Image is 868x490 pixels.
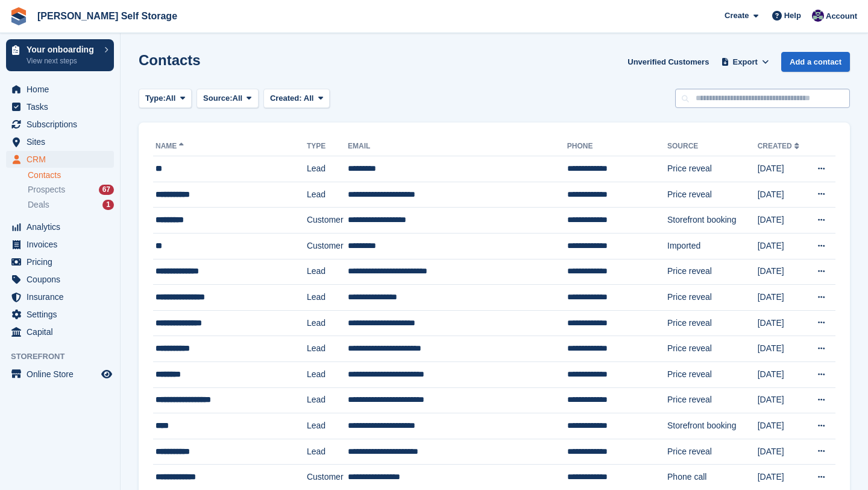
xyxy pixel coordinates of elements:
td: Lead [307,310,348,336]
a: Unverified Customers [623,52,714,72]
a: menu [6,236,114,253]
a: Prospects 67 [28,183,114,196]
td: [DATE] [758,259,807,285]
a: [PERSON_NAME] Self Storage [33,6,182,26]
td: [DATE] [758,182,807,208]
p: Your onboarding [27,45,98,54]
td: Price reveal [667,387,758,413]
a: menu [6,133,114,150]
th: Phone [567,137,667,156]
button: Type: All [139,89,192,109]
td: [DATE] [758,156,807,182]
span: CRM [27,151,99,168]
a: menu [6,366,114,383]
span: All [304,94,314,103]
span: Storefront [11,351,120,363]
td: Price reveal [667,361,758,387]
a: menu [6,306,114,323]
td: [DATE] [758,336,807,362]
th: Source [667,137,758,156]
td: [DATE] [758,439,807,465]
img: Matthew Jones [812,10,824,22]
span: Source: [203,92,232,104]
div: 1 [102,200,114,210]
span: Pricing [27,253,99,270]
h1: Contacts [139,52,201,68]
span: Coupons [27,271,99,288]
a: menu [6,288,114,305]
td: Price reveal [667,336,758,362]
a: Preview store [99,367,114,381]
span: Online Store [27,366,99,383]
a: menu [6,116,114,133]
td: [DATE] [758,208,807,234]
td: Price reveal [667,259,758,285]
a: menu [6,98,114,115]
th: Email [348,137,567,156]
td: Customer [307,208,348,234]
td: Lead [307,439,348,465]
td: Price reveal [667,439,758,465]
a: menu [6,151,114,168]
a: Created [758,142,802,150]
a: menu [6,323,114,340]
span: Deals [28,199,49,211]
a: menu [6,253,114,270]
a: Your onboarding View next steps [6,39,114,71]
td: Lead [307,387,348,413]
td: [DATE] [758,387,807,413]
td: Price reveal [667,156,758,182]
a: menu [6,81,114,98]
td: Lead [307,413,348,439]
a: Name [156,142,186,150]
td: Lead [307,361,348,387]
td: Storefront booking [667,208,758,234]
span: Settings [27,306,99,323]
a: Add a contact [781,52,850,72]
button: Created: All [263,89,330,109]
span: Invoices [27,236,99,253]
span: Analytics [27,218,99,235]
span: Sites [27,133,99,150]
span: All [166,92,176,104]
span: Prospects [28,184,65,196]
td: [DATE] [758,361,807,387]
span: Home [27,81,99,98]
button: Export [719,52,772,72]
td: [DATE] [758,310,807,336]
span: Insurance [27,288,99,305]
button: Source: All [197,89,259,109]
td: Price reveal [667,310,758,336]
td: Lead [307,259,348,285]
td: Lead [307,156,348,182]
span: Create [725,10,749,22]
span: Type: [145,92,166,104]
span: Tasks [27,98,99,115]
a: Contacts [28,170,114,181]
span: Account [826,10,857,22]
p: View next steps [27,56,98,66]
span: Help [784,10,801,22]
td: Customer [307,233,348,259]
div: 67 [99,185,114,195]
span: Capital [27,323,99,340]
span: All [233,92,243,104]
a: Deals 1 [28,199,114,211]
td: Storefront booking [667,413,758,439]
td: Lead [307,285,348,311]
a: menu [6,271,114,288]
span: Subscriptions [27,116,99,133]
td: Lead [307,182,348,208]
td: Price reveal [667,182,758,208]
span: Export [733,56,758,68]
th: Type [307,137,348,156]
td: [DATE] [758,233,807,259]
a: menu [6,218,114,235]
td: [DATE] [758,413,807,439]
td: Imported [667,233,758,259]
td: Price reveal [667,285,758,311]
td: [DATE] [758,285,807,311]
td: Lead [307,336,348,362]
span: Created: [270,94,302,103]
img: stora-icon-8386f47178a22dfd0bd8f6a31ec36ba5ce8667c1dd55bd0f319d3a0aa187defe.svg [10,7,28,25]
